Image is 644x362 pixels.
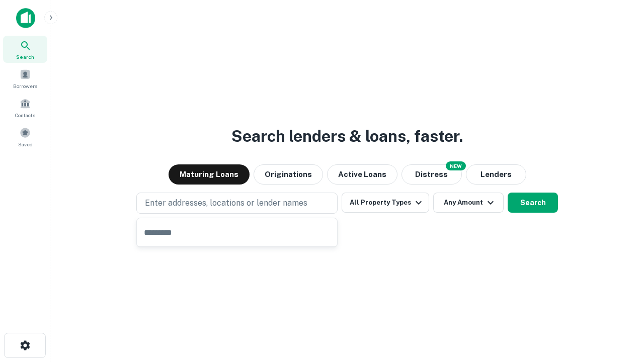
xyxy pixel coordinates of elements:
button: Search [508,193,558,213]
button: Enter addresses, locations or lender names [136,193,338,214]
div: NEW [446,161,466,170]
span: Saved [18,140,33,148]
a: Contacts [3,94,47,121]
button: Search distressed loans with lien and other non-mortgage details. [401,164,462,185]
button: Active Loans [327,164,397,185]
button: All Property Types [342,193,429,213]
a: Saved [3,123,47,150]
button: Lenders [466,164,526,185]
a: Search [3,36,47,63]
button: Any Amount [433,193,504,213]
a: Borrowers [3,65,47,92]
h3: Search lenders & loans, faster. [231,124,463,148]
button: Originations [254,164,323,185]
img: capitalize-icon.png [16,8,35,28]
span: Search [16,53,34,61]
span: Contacts [15,111,35,119]
p: Enter addresses, locations or lender names [145,197,307,209]
iframe: Chat Widget [594,282,644,330]
button: Maturing Loans [169,164,250,185]
span: Borrowers [13,82,37,90]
